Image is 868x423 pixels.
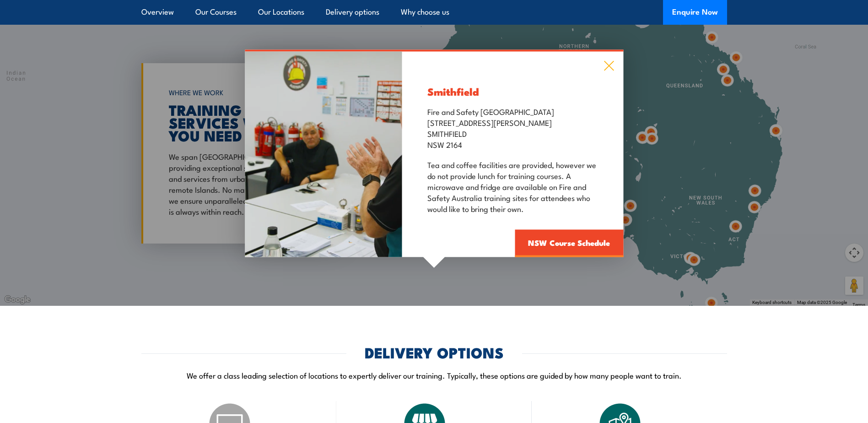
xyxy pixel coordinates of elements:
h2: DELIVERY OPTIONS [365,346,504,358]
h3: Smithfield [427,86,598,97]
p: Fire and Safety [GEOGRAPHIC_DATA] [STREET_ADDRESS][PERSON_NAME] SMITHFIELD NSW 2164 [427,106,598,150]
a: NSW Course Schedule [515,230,623,257]
p: We offer a class leading selection of locations to expertly deliver our training. Typically, thes... [141,370,727,380]
img: Fire Extinguisher Classroom Training [245,52,402,257]
p: Tea and coffee facilities are provided, however we do not provide lunch for training courses. A m... [427,159,598,214]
